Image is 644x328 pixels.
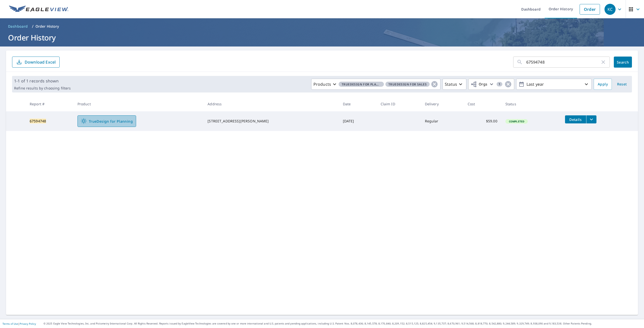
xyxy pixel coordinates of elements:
[464,97,501,111] th: Cost
[442,79,466,90] button: Status
[497,82,502,86] span: 1
[25,59,56,65] p: Download Excel
[614,57,632,68] button: Search
[77,115,136,127] a: TrueDesign for Planning
[464,111,501,131] td: $59.00
[6,32,638,43] h1: Order History
[618,60,628,65] span: Search
[565,115,586,123] button: detailsBtn-67594748
[501,97,561,111] th: Status
[385,82,430,87] span: TrueDesign for Sales
[421,111,464,131] td: Regular
[311,79,440,90] button: ProductsTrueDesign for PlanningTrueDesign for Sales
[9,6,68,13] img: EV Logo
[32,23,33,29] li: /
[526,55,600,69] input: Address, Report #, Claim ID, etc.
[445,81,457,87] p: Status
[516,79,592,90] button: Last year
[616,81,628,87] span: Reset
[605,4,616,15] div: KC
[8,24,28,29] span: Dashboard
[313,81,331,87] p: Products
[339,97,377,111] th: Date
[30,119,46,123] mark: 67594748
[6,22,30,30] a: Dashboard
[525,80,583,89] p: Last year
[614,79,630,90] button: Reset
[208,119,335,124] div: [STREET_ADDRESS][PERSON_NAME]
[14,78,71,84] p: 1-1 of 1 records shown
[594,79,612,90] button: Apply
[20,322,36,325] a: Privacy Policy
[26,97,73,111] th: Report #
[598,81,608,87] span: Apply
[3,322,18,325] a: Terms of Use
[14,86,71,90] p: Refine results by choosing filters
[339,82,384,87] span: TrueDesign for Planning
[73,97,204,111] th: Product
[506,120,527,123] span: Completed
[339,111,377,131] td: [DATE]
[377,97,421,111] th: Claim ID
[3,322,36,325] p: |
[6,22,638,30] nav: breadcrumb
[12,57,60,68] button: Download Excel
[468,79,514,90] button: Orgs1
[471,81,488,87] span: Orgs
[580,4,600,15] a: Order
[568,117,583,122] span: Details
[81,118,133,124] span: TrueDesign for Planning
[35,24,59,29] p: Order History
[421,97,464,111] th: Delivery
[44,322,641,325] p: © 2025 Eagle View Technologies, Inc. and Pictometry International Corp. All Rights Reserved. Repo...
[586,115,596,123] button: filesDropdownBtn-67594748
[204,97,339,111] th: Address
